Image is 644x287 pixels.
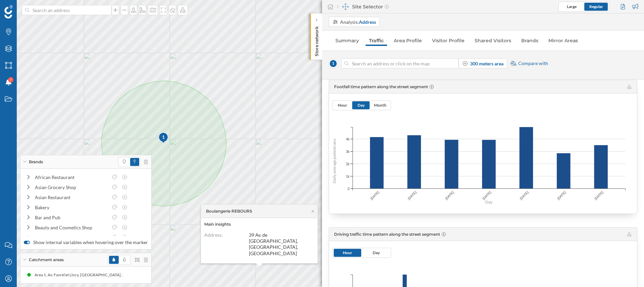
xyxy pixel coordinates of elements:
span: 0 [347,186,350,191]
text: Day [485,199,493,205]
span: 3k [346,149,350,154]
div: 1 [158,134,169,140]
div: Asian Grocery Shop [35,184,108,191]
img: Geoblink Logo [4,5,13,18]
a: Area Profile [390,35,425,46]
div: 1 [158,132,168,144]
span: Address: [204,232,223,238]
span: 7 [10,76,12,83]
div: Bar and Pub [35,214,108,221]
div: Asian Restaurant [35,194,108,201]
text: [DATE] [519,190,529,200]
span: Boulangerie REBOURS [206,208,252,214]
text: [DATE] [594,190,604,200]
span: Hour [338,103,347,108]
div: Area 1. Av. Favrel et Lincy, [GEOGRAPHIC_DATA], [GEOGRAPHIC_DATA] (300 meters radius area) [35,272,210,278]
a: Traffic [366,35,387,46]
a: Summary [332,35,362,46]
p: Store network [313,23,320,56]
img: pois-map-marker.svg [158,132,169,145]
a: Shared Visitors [471,35,515,46]
strong: Address [359,19,376,25]
div: Beauty and Cosmetics Shop [35,224,108,231]
span: Day [358,103,365,108]
span: Regular [589,4,603,9]
span: 2k [346,161,350,166]
span: 1k [346,174,350,179]
div: Analysis: [340,18,376,25]
label: Show internal variables when hovering over the marker [24,239,148,246]
text: [DATE] [444,190,454,200]
span: Brands [29,159,43,165]
div: Bakery [35,204,108,211]
span: 4k [346,136,350,141]
span: Month [374,103,386,108]
span: 39 Av. de [GEOGRAPHIC_DATA], [GEOGRAPHIC_DATA], [GEOGRAPHIC_DATA] [249,232,298,256]
text: [DATE] [482,190,492,200]
strong: 300 meters area [470,61,503,66]
div: Site Selector [337,3,389,10]
span: Day [373,250,380,255]
text: [DATE] [370,190,380,200]
div: Beauty Salon [35,234,108,241]
text: Daily average pedestrians [332,139,337,183]
span: 1 [329,59,338,68]
a: Mirror Areas [545,35,581,46]
span: Large [567,4,577,9]
h6: Main insights [204,221,314,227]
span: Hour [343,250,352,255]
div: African Restaurant [35,174,108,181]
span: Driving traffic time pattern along the street segment [334,232,440,237]
img: dashboards-manager.svg [342,3,349,10]
span: Compare with [518,60,548,67]
text: [DATE] [556,190,567,200]
a: Brands [518,35,542,46]
span: Support [14,5,38,11]
span: Footfall time pattern along the street segment [334,84,428,89]
span: Catchment areas [29,257,64,263]
a: Visitor Profile [429,35,468,46]
text: [DATE] [407,190,417,200]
